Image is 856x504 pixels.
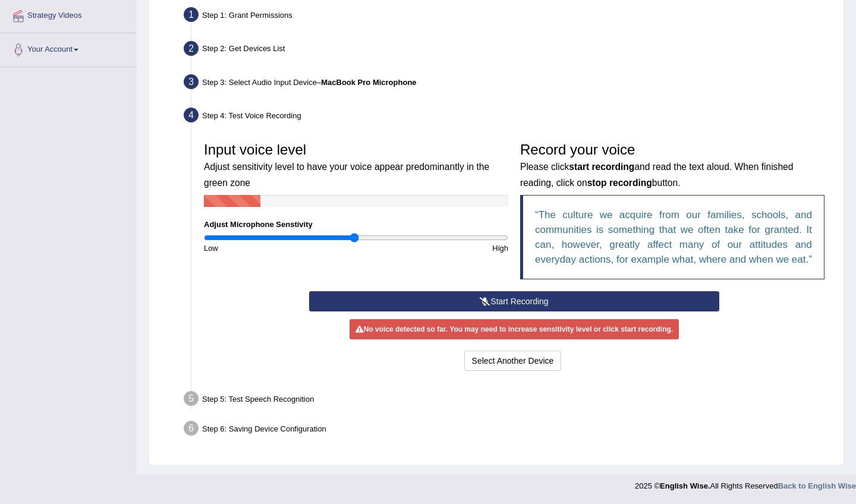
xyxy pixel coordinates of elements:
[204,142,508,189] h3: Input voice level
[520,162,793,187] small: Please click and read the text aloud. When finished reading, click on button.
[350,319,679,339] div: No voice detected so far. You may need to increase sensitivity level or click start recording.
[660,481,710,490] strong: English Wise.
[569,162,634,172] b: start recording
[178,71,838,97] div: Step 3: Select Audio Input Device
[178,388,838,414] div: Step 5: Test Speech Recognition
[204,162,489,187] small: Adjust sensitivity level to have your voice appear predominantly in the green zone
[520,142,824,189] h3: Record your voice
[178,37,838,64] div: Step 2: Get Devices List
[317,78,417,87] span: –
[178,104,838,130] div: Step 4: Test Voice Recording
[778,481,856,490] a: Back to English Wise
[204,219,313,230] label: Adjust Microphone Senstivity
[535,209,812,265] q: The culture we acquire from our families, schools, and communities is something that we often tak...
[635,474,856,492] div: 2025 © All Rights Reserved
[587,178,652,188] b: stop recording
[178,417,838,443] div: Step 6: Saving Device Configuration
[1,33,136,63] a: Your Account
[309,291,719,311] button: Start Recording
[321,78,416,87] b: MacBook Pro Microphone
[178,4,838,30] div: Step 1: Grant Permissions
[356,242,514,254] div: High
[198,242,356,254] div: Low
[464,351,562,371] button: Select Another Device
